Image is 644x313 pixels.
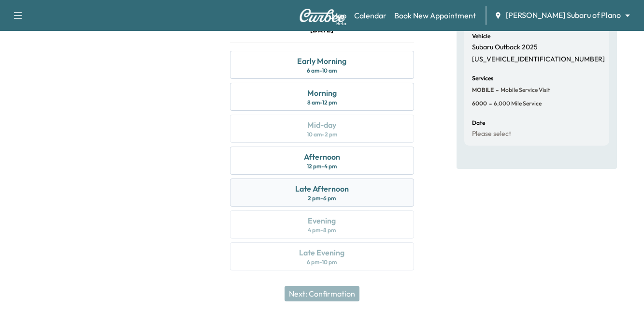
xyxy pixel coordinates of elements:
div: 12 pm - 4 pm [307,163,337,170]
a: MapBeta [331,10,346,21]
span: Mobile Service Visit [499,86,550,94]
a: Calendar [354,10,386,21]
div: 8 am - 12 pm [307,99,337,106]
div: Afternoon [304,151,340,163]
a: Book New Appointment [394,10,476,21]
p: Subaru Outback 2025 [472,43,538,52]
span: - [487,99,492,108]
h6: Date [472,120,485,126]
div: Late Afternoon [295,183,349,194]
p: Please select [472,130,511,138]
img: Curbee Logo [299,9,345,22]
span: - [494,85,499,95]
h6: Services [472,75,493,81]
span: MOBILE [472,86,494,94]
div: Early Morning [297,55,346,67]
p: [US_VEHICLE_IDENTIFICATION_NUMBER] [472,55,605,64]
h6: Vehicle [472,33,490,39]
div: 6 am - 10 am [307,67,337,75]
div: 2 pm - 6 pm [308,194,336,202]
div: Beta [336,20,346,27]
span: 6,000 mile Service [492,100,542,107]
span: 6000 [472,100,487,107]
span: [PERSON_NAME] Subaru of Plano [506,10,621,21]
div: Morning [307,87,337,99]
